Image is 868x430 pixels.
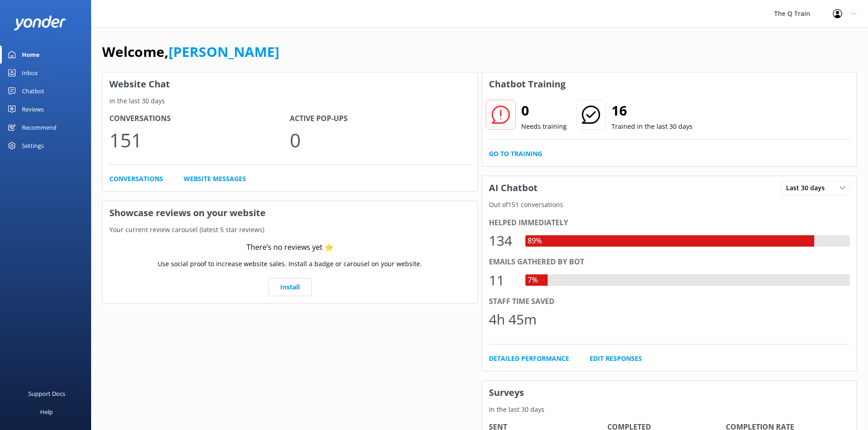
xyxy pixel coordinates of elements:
[28,384,65,403] div: Support Docs
[184,174,246,184] a: Website Messages
[158,259,422,269] p: Use social proof to increase website sales. Install a badge or carousel on your website.
[22,46,40,64] div: Home
[489,354,569,364] a: Detailed Performance
[482,405,857,415] p: In the last 30 days
[521,100,567,121] h2: 0
[489,256,850,268] div: Emails gathered by bot
[103,201,478,225] h3: Showcase reviews on your website
[109,125,290,155] p: 151
[40,403,53,421] div: Help
[489,149,542,159] a: Go to Training
[786,183,830,193] span: Last 30 days
[103,225,478,235] p: Your current review carousel (latest 5 star reviews)
[268,278,312,296] a: Install
[521,121,567,132] p: Needs training
[482,381,857,405] h3: Surveys
[109,113,290,125] h4: Conversations
[489,217,850,229] div: Helped immediately
[102,41,279,63] h1: Welcome,
[611,100,693,121] h2: 16
[489,230,516,252] div: 134
[169,42,279,61] a: [PERSON_NAME]
[482,72,572,96] h3: Chatbot Training
[290,113,470,125] h4: Active Pop-ups
[22,82,44,100] div: Chatbot
[103,72,478,96] h3: Website Chat
[14,15,66,30] img: yonder-white-logo.png
[290,125,470,155] p: 0
[482,176,544,200] h3: AI Chatbot
[22,137,44,155] div: Settings
[489,269,516,291] div: 11
[22,118,56,137] div: Recommend
[525,274,540,286] div: 7%
[611,121,693,132] p: Trained in the last 30 days
[103,96,478,106] p: In the last 30 days
[482,200,857,210] p: Out of 151 conversations
[22,64,38,82] div: Inbox
[109,174,163,184] a: Conversations
[590,354,642,364] a: Edit Responses
[247,242,334,253] div: There’s no reviews yet ⭐
[489,309,537,330] div: 4h 45m
[525,235,544,247] div: 89%
[489,296,850,308] div: Staff time saved
[22,100,44,118] div: Reviews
